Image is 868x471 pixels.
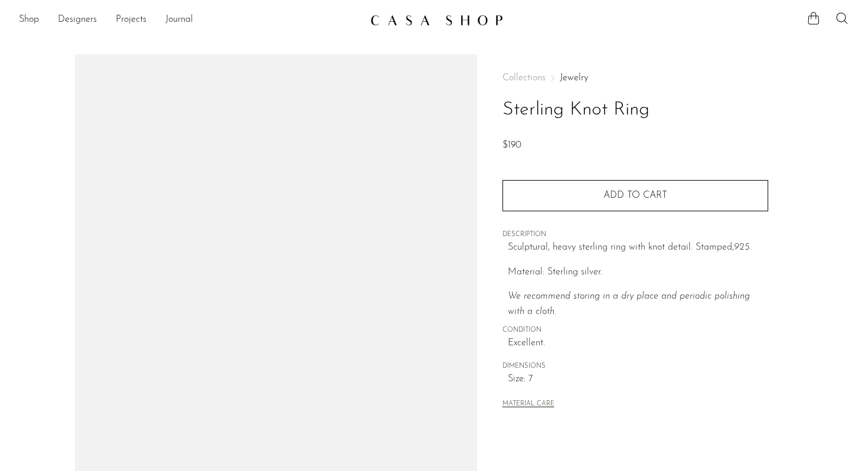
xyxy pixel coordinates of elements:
span: $190 [502,140,521,150]
span: Excellent. [508,336,768,351]
nav: Desktop navigation [19,10,361,30]
a: Projects [116,12,146,28]
p: Material: Sterling silver. [508,265,768,280]
span: CONDITION [502,325,768,336]
a: Designers [58,12,97,28]
a: Jewelry [560,73,588,83]
h1: Sterling Knot Ring [502,95,768,125]
button: Add to cart [502,180,768,211]
span: DESCRIPTION [502,230,768,240]
span: Collections [502,73,546,83]
i: We recommend storing in a dry place and periodic polishing with a cloth. [508,292,750,316]
a: Journal [165,12,193,28]
em: 925. [734,243,751,252]
p: Sculptural, heavy sterling ring with knot detail. Stamped, [508,240,768,256]
a: Shop [19,12,39,28]
span: Add to cart [603,191,667,200]
span: DIMENSIONS [502,361,768,372]
ul: NEW HEADER MENU [19,10,361,30]
button: MATERIAL CARE [502,400,554,409]
span: Size: 7 [508,372,768,387]
nav: Breadcrumbs [502,73,768,83]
